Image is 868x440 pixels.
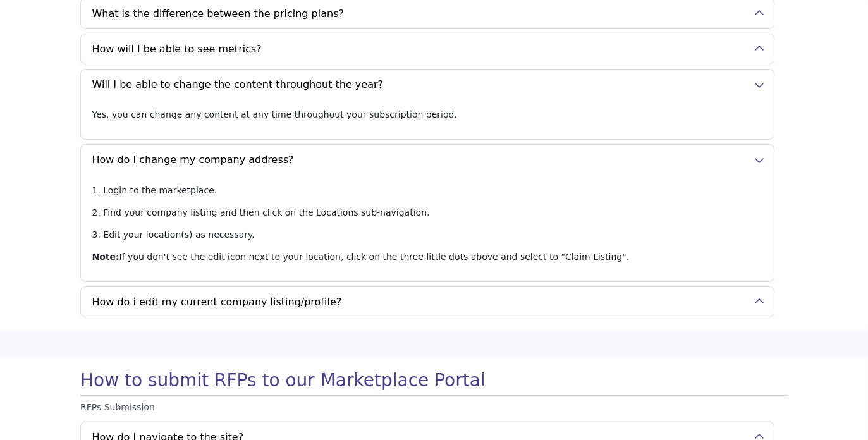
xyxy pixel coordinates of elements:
[81,34,754,64] button: How will I be able to see metrics?
[92,184,763,197] p: 1. Login to the marketplace.
[92,252,119,262] strong: Note:
[92,250,763,264] p: If you don't see the edit icon next to your location, click on the three little dots above and se...
[92,228,763,241] p: 3. Edit your location(s) as necessary.
[81,70,754,99] button: Will I be able to change the content throughout the year?
[80,402,788,413] h6: RFPs Submission
[92,108,763,121] p: Yes, you can change any content at any time throughout your subscription period.
[81,145,754,174] button: How do I change my company address?
[92,206,763,219] p: 2. Find your company listing and then click on the Locations sub-navigation.
[80,370,486,391] h2: How to submit RFPs to our Marketplace Portal
[81,287,754,317] button: How do i edit my current company listing/profile?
